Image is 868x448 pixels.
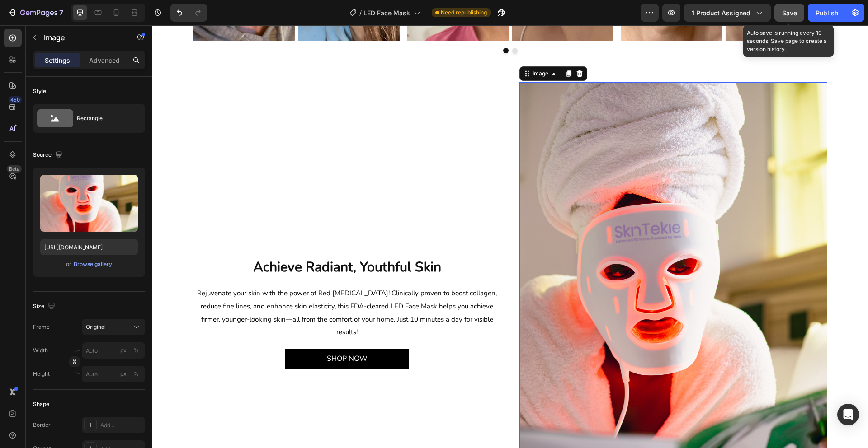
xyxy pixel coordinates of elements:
[441,9,487,17] span: Need republishing
[59,7,63,18] p: 7
[118,369,129,379] button: %
[359,8,362,18] span: /
[33,323,50,331] label: Frame
[74,260,112,268] div: Browse gallery
[378,44,398,52] div: Image
[40,239,138,255] input: https://example.com/image.jpg
[837,404,859,425] div: Open Intercom Messenger
[684,4,771,22] button: 1 product assigned
[118,345,129,356] button: %
[131,345,142,356] button: px
[692,8,750,18] span: 1 product assigned
[45,56,70,65] p: Settings
[152,25,868,448] iframe: Design area
[73,260,113,269] button: Browse gallery
[100,421,143,429] div: Add...
[133,370,139,378] div: %
[33,149,64,161] div: Source
[82,366,145,382] input: px%
[131,369,142,379] button: px
[120,346,127,355] div: px
[33,421,51,429] div: Border
[33,370,50,378] label: Height
[7,165,22,173] div: Beta
[33,346,48,355] label: Width
[774,4,804,22] button: Save
[77,108,132,129] div: Rectangle
[82,319,145,335] button: Original
[170,4,207,22] div: Undo/Redo
[9,96,22,103] div: 450
[133,346,139,355] div: %
[89,56,120,65] p: Advanced
[363,8,410,18] span: LED Face Mask
[33,87,46,95] div: Style
[782,9,797,17] span: Save
[33,300,57,313] div: Size
[33,400,49,408] div: Shape
[816,8,838,18] div: Publish
[82,342,145,359] input: px%
[120,370,127,378] div: px
[808,4,846,22] button: Publish
[66,259,71,270] span: or
[44,32,121,43] p: Image
[40,175,138,232] img: preview-image
[86,323,106,331] span: Original
[175,327,215,340] p: SHOP NOW
[4,4,67,22] button: 7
